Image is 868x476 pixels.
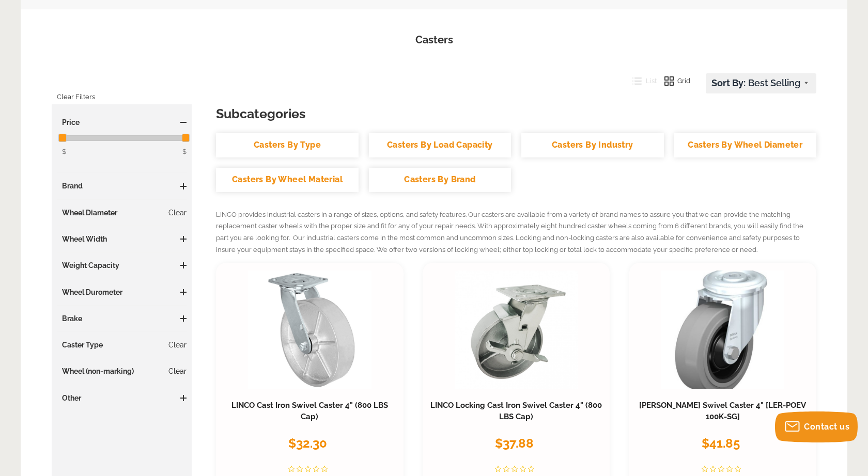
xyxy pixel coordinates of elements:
h3: Price [57,117,187,128]
button: List [625,73,657,89]
h3: Subcategories [216,104,816,123]
span: Contact us [804,422,849,432]
span: $41.85 [702,436,740,451]
a: [PERSON_NAME] Swivel Caster 4" [LER-POEV 100K-SG] [639,401,806,421]
h3: Brake [57,313,187,324]
h3: Wheel Diameter [57,208,187,218]
button: Grid [657,73,691,89]
p: LINCO provides industrial casters in a range of sizes, options, and safety features. Our casters ... [216,209,816,256]
h3: Brand [57,181,187,191]
span: $ [62,148,66,155]
a: Casters By Wheel Diameter [674,133,816,157]
span: $ [182,146,187,157]
span: $32.30 [288,436,327,451]
a: Casters By Industry [521,133,663,157]
h3: Caster Type [57,340,187,350]
a: Clear Filters [57,89,95,105]
a: Clear [168,340,187,350]
span: $37.88 [495,436,534,451]
h3: Wheel Durometer [57,287,187,297]
h1: Casters [36,33,832,47]
h3: Wheel (non-marking) [57,366,187,376]
a: LINCO Cast Iron Swivel Caster 4" (800 LBS Cap) [231,401,388,421]
a: Clear [168,208,187,218]
a: Casters By Load Capacity [369,133,511,157]
a: LINCO Locking Cast Iron Swivel Caster 4" (800 LBS Cap) [430,401,602,421]
a: Casters By Brand [369,168,511,192]
a: Casters By Wheel Material [216,168,358,192]
button: Contact us [775,411,858,442]
h3: Wheel Width [57,234,187,244]
a: Casters By Type [216,133,358,157]
a: Clear [168,366,187,376]
h3: Other [57,393,187,403]
h3: Weight Capacity [57,260,187,271]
